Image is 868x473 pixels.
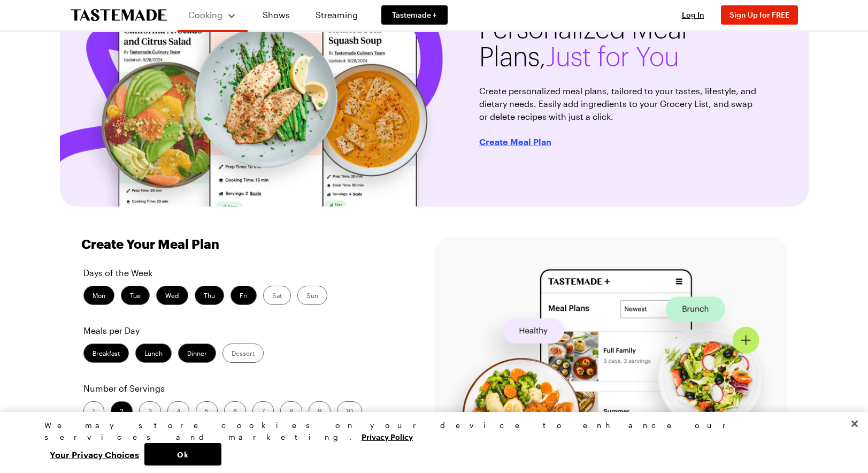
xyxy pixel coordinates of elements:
[188,4,237,26] button: Cooking
[362,431,413,441] a: More information about your privacy, opens in a new tab
[83,266,400,279] p: Days of the Week
[672,10,715,20] button: Log In
[111,401,133,421] label: 2
[280,401,302,421] label: 8
[843,412,866,436] button: Close
[81,236,219,251] h1: Create Your Meal Plan
[135,344,172,363] label: Lunch
[167,401,189,421] label: 4
[392,10,437,20] span: Tastemade +
[196,401,218,421] label: 5
[195,286,224,305] label: Thu
[263,286,291,305] label: Sat
[83,324,400,337] p: Meals per Day
[252,401,274,421] label: 7
[546,45,679,71] span: Just for You
[144,443,221,466] button: Ok
[479,16,757,72] h1: Personalized Meal Plans,
[83,382,400,395] p: Number of Servings
[721,5,798,25] button: Sign Up for FREE
[297,286,327,305] label: Sun
[729,10,789,19] span: Sign Up for FREE
[44,419,815,466] div: Privacy
[682,10,704,19] span: Log In
[44,443,144,466] button: Your Privacy Choices
[188,10,222,20] span: Cooking
[231,286,257,305] label: Fri
[121,286,150,305] label: Tue
[337,401,362,421] label: 10
[83,344,129,363] label: Breakfast
[44,419,815,443] div: We may store cookies on your device to enhance our services and marketing.
[71,9,167,21] a: To Tastemade Home Page
[381,5,448,25] a: Tastemade +
[224,401,246,421] label: 6
[479,85,757,123] p: Create personalized meal plans, tailored to your tastes, lifestyle, and dietary needs. Easily add...
[178,344,216,363] label: Dinner
[83,286,114,305] label: Mon
[479,136,551,147] button: Create Meal Plan
[83,401,104,421] label: 1
[156,286,188,305] label: Wed
[309,401,331,421] label: 9
[222,344,264,363] label: Dessert
[139,401,161,421] label: 3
